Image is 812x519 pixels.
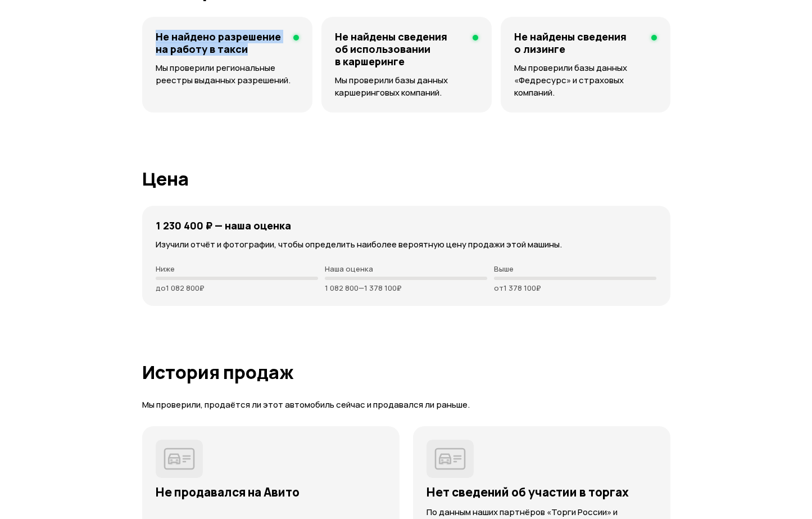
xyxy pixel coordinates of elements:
h1: Цена [142,169,670,189]
p: до 1 082 800 ₽ [156,283,318,292]
p: Мы проверили базы данных каршеринговых компаний. [335,74,478,99]
p: Наша оценка [325,264,487,273]
h3: Не продавался на Авито [156,485,386,499]
h1: История продаж [142,362,670,382]
p: от 1 378 100 ₽ [494,283,656,292]
p: Мы проверили базы данных «Федресурс» и страховых компаний. [514,62,657,99]
p: Ниже [156,264,318,273]
h4: Не найдено разрешение на работу в такси [156,30,284,55]
h3: Нет сведений об участии в торгах [427,485,657,499]
p: Мы проверили региональные реестры выданных разрешений. [156,62,299,87]
p: Изучили отчёт и фотографии, чтобы определить наиболее вероятную цену продажи этой машины. [156,238,657,251]
p: Мы проверили, продаётся ли этот автомобиль сейчас и продавался ли раньше. [142,399,670,411]
p: 1 082 800 — 1 378 100 ₽ [325,283,487,292]
p: Выше [494,264,656,273]
h4: 1 230 400 ₽ — наша оценка [156,219,291,232]
h4: Не найдены сведения об использовании в каршеринге [335,30,464,67]
h4: Не найдены сведения о лизинге [514,30,642,55]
